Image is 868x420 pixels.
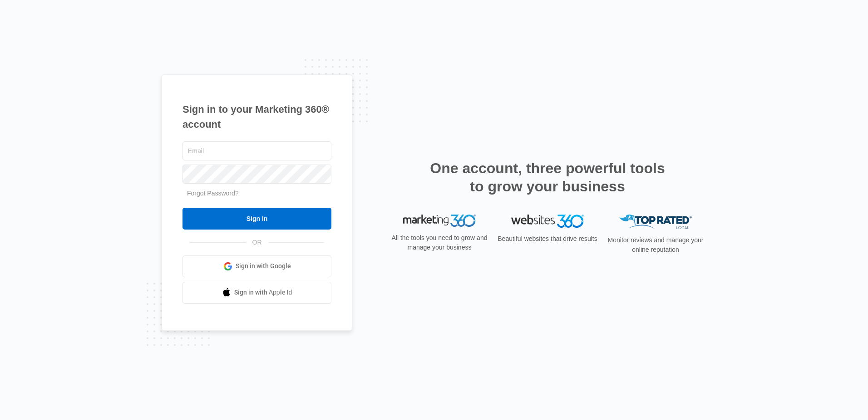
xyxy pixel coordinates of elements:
[497,234,598,244] p: Beautiful websites that drive results
[187,190,239,197] a: Forgot Password?
[427,159,668,195] h2: One account, three powerful tools to grow your business
[389,233,490,252] p: All the tools you need to grow and manage your business
[511,215,584,228] img: Websites 360
[182,208,331,230] input: Sign In
[182,282,331,304] a: Sign in with Apple Id
[619,215,692,230] img: Top Rated Local
[182,141,331,160] input: Email
[182,255,331,277] a: Sign in with Google
[234,288,292,297] span: Sign in with Apple Id
[246,238,268,247] span: OR
[182,102,331,132] h1: Sign in to your Marketing 360® account
[403,215,476,227] img: Marketing 360
[605,235,706,255] p: Monitor reviews and manage your online reputation
[236,261,291,271] span: Sign in with Google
